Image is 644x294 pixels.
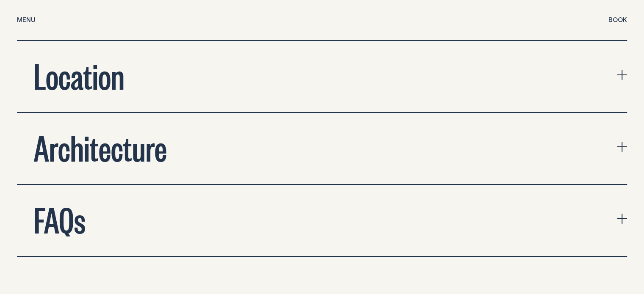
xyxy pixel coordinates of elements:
[608,15,627,25] button: show booking tray
[17,185,627,256] button: expand accordion
[34,130,167,164] h2: Architecture
[17,113,627,184] button: expand accordion
[34,58,124,92] h2: Location
[17,41,627,112] button: expand accordion
[17,16,36,23] span: Menu
[17,15,36,25] button: show menu
[608,16,627,23] span: Book
[34,202,86,236] h2: FAQs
